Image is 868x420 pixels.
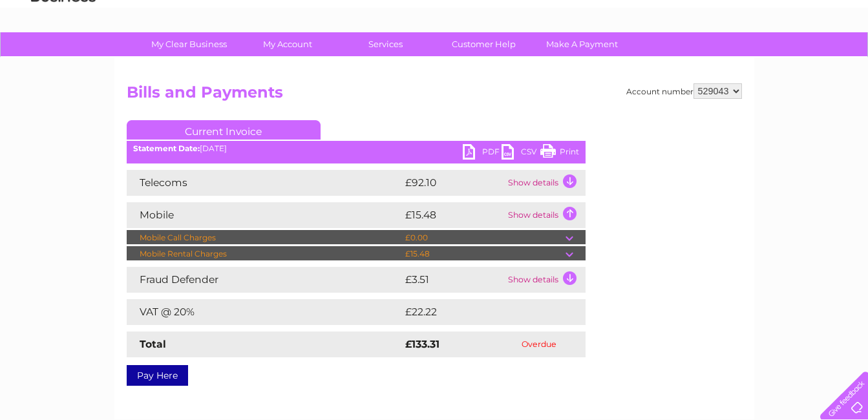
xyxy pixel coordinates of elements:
[332,32,439,56] a: Services
[505,170,586,196] td: Show details
[127,299,402,325] td: VAT @ 20%
[140,338,166,350] strong: Total
[825,55,856,65] a: Log out
[529,32,635,56] a: Make A Payment
[756,55,774,65] a: Blog
[127,120,321,140] a: Current Invoice
[709,55,748,65] a: Telecoms
[234,32,341,56] a: My Account
[127,83,742,108] h2: Bills and Payments
[402,170,505,196] td: £92.10
[540,144,579,163] a: Print
[624,6,714,23] a: 0333 014 3131
[127,144,586,153] div: [DATE]
[492,331,585,357] td: Overdue
[402,299,559,325] td: £22.22
[782,55,814,65] a: Contact
[463,144,502,163] a: PDF
[402,246,566,262] td: £15.48
[402,202,505,228] td: £15.48
[673,55,701,65] a: Energy
[405,338,439,350] strong: £133.31
[127,365,188,386] a: Pay Here
[129,7,740,63] div: Clear Business is a trading name of Verastar Limited (registered in [GEOGRAPHIC_DATA] No. 3667643...
[127,246,402,262] td: Mobile Rental Charges
[127,267,402,293] td: Fraud Defender
[402,230,566,246] td: £0.00
[127,170,402,196] td: Telecoms
[402,267,505,293] td: £3.51
[136,32,242,56] a: My Clear Business
[502,144,540,163] a: CSV
[127,202,402,228] td: Mobile
[133,143,200,153] b: Statement Date:
[30,34,96,73] img: logo.png
[505,202,586,228] td: Show details
[626,83,742,99] div: Account number
[505,267,586,293] td: Show details
[430,32,537,56] a: Customer Help
[640,55,665,65] a: Water
[127,230,402,246] td: Mobile Call Charges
